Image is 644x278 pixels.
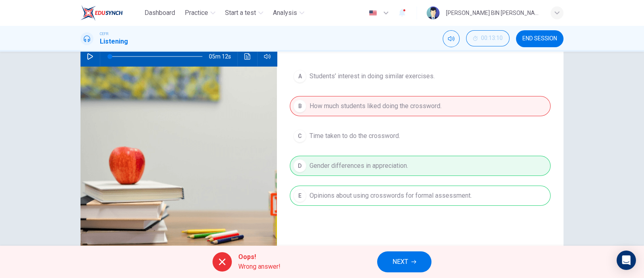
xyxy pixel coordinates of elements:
[238,262,281,272] span: Wrong answer!
[466,30,510,47] div: Hide
[100,37,128,46] h1: Listening
[368,10,378,16] img: en
[392,256,408,268] span: NEXT
[427,6,440,19] img: Profile picture
[80,5,123,21] img: EduSynch logo
[481,35,503,42] span: 00:13:10
[225,8,256,18] span: Start a test
[377,251,431,272] button: NEXT
[617,251,636,270] div: Open Intercom Messenger
[516,30,563,47] button: END SESSION
[144,8,175,18] span: Dashboard
[466,30,510,46] button: 00:13:10
[80,5,141,21] a: EduSynch logo
[446,8,541,18] div: [PERSON_NAME] BIN [PERSON_NAME]
[273,8,297,18] span: Analysis
[209,47,237,66] span: 05m 12s
[185,8,208,18] span: Practice
[80,66,277,263] img: Undergraduate Seminar
[100,31,108,37] span: CEFR
[182,6,219,20] button: Practice
[270,6,308,20] button: Analysis
[443,30,460,47] div: Mute
[522,36,557,42] span: END SESSION
[141,6,178,20] button: Dashboard
[222,6,266,20] button: Start a test
[238,252,281,262] span: Oops!
[241,47,254,66] button: Click to see the audio transcription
